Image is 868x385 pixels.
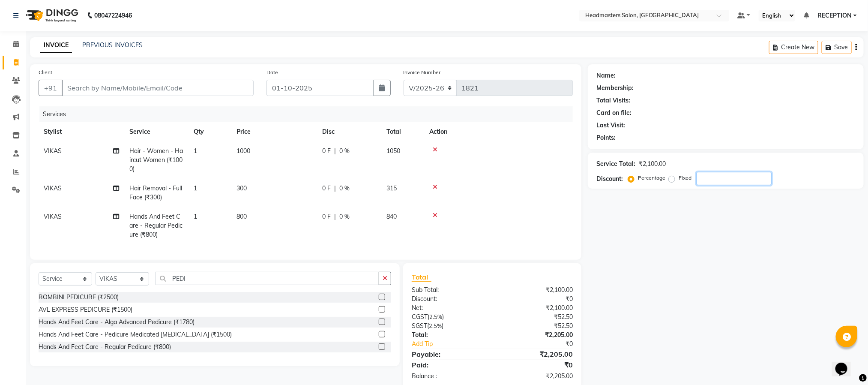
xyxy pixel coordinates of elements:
div: Name: [596,71,616,80]
b: 08047224946 [94,3,132,27]
div: Card on file: [596,108,632,117]
label: Client [39,69,52,76]
input: Search or Scan [156,272,379,285]
span: 0 % [339,147,350,156]
div: Total Visits: [596,96,630,105]
div: ₹2,205.00 [492,372,579,381]
div: Points: [596,133,616,142]
img: logo [22,3,81,27]
div: Services [39,106,579,122]
span: 0 F [322,184,331,193]
div: ₹52.50 [492,313,579,322]
div: ₹2,205.00 [492,331,579,340]
th: Service [124,122,189,141]
div: Discount: [596,174,623,183]
span: 840 [386,213,397,220]
label: Date [266,69,278,76]
div: Balance : [405,372,492,381]
div: Payable: [405,349,492,359]
div: ₹2,100.00 [492,286,579,295]
span: 2.5% [429,322,442,329]
div: Total: [405,331,492,340]
div: Sub Total: [405,286,492,295]
button: +91 [39,80,63,96]
span: Hair Removal - Full Face (₹300) [129,184,182,201]
span: 0 F [322,212,331,221]
span: VIKAS [44,147,62,155]
span: 800 [236,213,247,220]
span: 1 [194,213,197,220]
div: BOMBINI PEDICURE (₹2500) [39,293,119,302]
div: ₹2,205.00 [492,349,579,359]
div: ( ) [405,322,492,331]
div: Net: [405,304,492,313]
th: Stylist [39,122,124,141]
span: 0 % [339,212,350,221]
a: INVOICE [40,38,72,53]
div: Paid: [405,360,492,370]
div: Last Visit: [596,121,625,130]
button: Save [822,41,852,54]
div: ₹2,100.00 [492,304,579,313]
div: Membership: [596,84,634,93]
span: 1050 [386,147,400,155]
span: 2.5% [429,313,442,320]
button: Create New [769,41,818,54]
label: Percentage [638,174,665,182]
span: 1 [194,184,197,192]
a: PREVIOUS INVOICES [82,41,143,49]
span: 300 [236,184,247,192]
iframe: chat widget [832,351,859,376]
th: Action [424,122,573,141]
div: ₹2,100.00 [639,159,666,168]
th: Disc [317,122,381,141]
span: Total [412,273,431,282]
div: AVL EXPRESS PEDICURE (₹1500) [39,305,132,314]
span: 1 [194,147,197,155]
div: Hands And Feet Care - Regular Pedicure (₹800) [39,343,171,352]
span: SGST [412,322,427,330]
span: Hands And Feet Care - Regular Pedicure (₹800) [129,213,183,238]
th: Qty [189,122,231,141]
th: Total [381,122,424,141]
div: ₹0 [507,340,579,349]
div: ₹0 [492,360,579,370]
span: CGST [412,313,428,321]
div: ₹0 [492,295,579,304]
span: | [334,184,336,193]
input: Search by Name/Mobile/Email/Code [62,80,254,96]
div: Discount: [405,295,492,304]
span: 1000 [236,147,250,155]
label: Invoice Number [404,69,441,76]
span: VIKAS [44,184,62,192]
span: 315 [386,184,397,192]
span: VIKAS [44,213,62,220]
span: | [334,147,336,156]
span: RECEPTION [817,11,852,20]
div: ( ) [405,313,492,322]
span: 0 % [339,184,350,193]
span: Hair - Women - Haircut Women (₹1000) [129,147,183,173]
div: Hands And Feet Care - Pedicure Medicated [MEDICAL_DATA] (₹1500) [39,330,232,339]
label: Fixed [679,174,691,182]
div: Service Total: [596,159,635,168]
div: ₹52.50 [492,322,579,331]
a: Add Tip [405,340,507,349]
span: | [334,212,336,221]
th: Price [231,122,317,141]
div: Hands And Feet Care - Alga Advanced Pedicure (₹1780) [39,318,195,327]
span: 0 F [322,147,331,156]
